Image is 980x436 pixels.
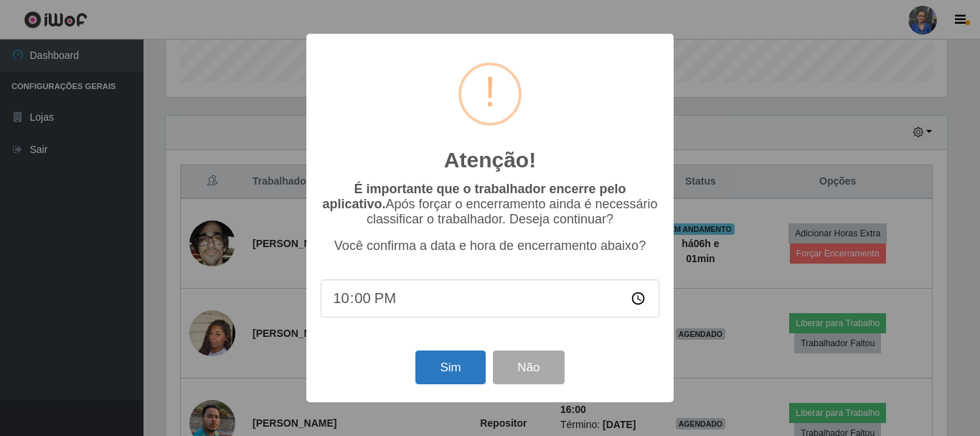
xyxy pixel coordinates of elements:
[415,351,485,384] button: Sim
[322,182,626,211] b: É importante que o trabalhador encerre pelo aplicativo.
[321,182,659,227] p: Após forçar o encerramento ainda é necessário classificar o trabalhador. Deseja continuar?
[493,351,564,384] button: Não
[444,147,536,173] h2: Atenção!
[321,238,659,254] p: Você confirma a data e hora de encerramento abaixo?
